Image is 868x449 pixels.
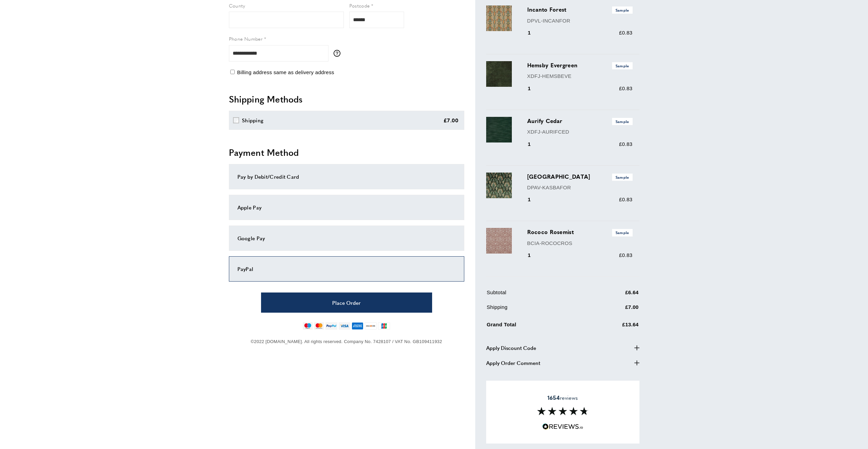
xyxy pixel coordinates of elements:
[261,292,432,313] button: Place Order
[612,174,633,181] span: Sample
[303,322,313,330] img: maestro
[237,203,456,212] div: Apple Pay
[229,146,464,159] h2: Payment Method
[352,322,364,330] img: american-express
[527,183,633,192] p: DPAV-KASBAFOR
[527,17,633,25] p: DPVL-INCANFOR
[527,195,541,204] div: 1
[229,35,263,42] span: Phone Number
[612,62,633,69] span: Sample
[547,394,578,401] span: reviews
[527,173,633,181] h3: [GEOGRAPHIC_DATA]
[334,50,344,57] button: More information
[251,339,442,344] span: ©2022 [DOMAIN_NAME]. All rights reserved. Company No. 7428107 / VAT No. GB109411932
[237,173,456,181] div: Pay by Debit/Credit Card
[229,93,464,105] h2: Shipping Methods
[486,173,512,198] img: Kasbah Forest
[547,394,560,402] strong: 1654
[349,2,370,9] span: Postcode
[443,116,459,124] div: £7.00
[527,128,633,136] p: XDFJ-AURIFCED
[619,141,632,147] span: £0.83
[487,288,584,302] td: Subtotal
[487,319,584,334] td: Grand Total
[527,5,633,14] h3: Incanto Forest
[619,30,632,36] span: £0.83
[486,117,512,142] img: Aurify Cedar
[365,322,377,330] img: discover
[527,29,541,37] div: 1
[237,234,456,242] div: Google Pay
[612,6,633,14] span: Sample
[619,85,632,91] span: £0.83
[486,228,512,254] img: Rococo Rosemist
[619,252,632,258] span: £0.83
[229,2,245,9] span: County
[612,229,633,236] span: Sample
[230,70,235,74] input: Billing address same as delivery address
[325,322,337,330] img: paypal
[487,303,584,316] td: Shipping
[486,5,512,31] img: Incanto Forest
[612,118,633,125] span: Sample
[527,72,633,80] p: XDFJ-HEMSBEVE
[237,265,456,273] div: PayPal
[242,116,263,124] div: Shipping
[527,61,633,69] h3: Hemsby Evergreen
[486,61,512,87] img: Hemsby Evergreen
[486,359,540,367] span: Apply Order Comment
[486,344,536,352] span: Apply Discount Code
[527,228,633,236] h3: Rococo Rosemist
[314,322,324,330] img: mastercard
[619,196,632,202] span: £0.83
[527,84,541,93] div: 1
[378,322,390,330] img: jcb
[527,251,541,259] div: 1
[527,140,541,148] div: 1
[542,423,583,430] img: Reviews.io 5 stars
[339,322,350,330] img: visa
[585,288,638,302] td: £6.64
[237,69,334,75] span: Billing address same as delivery address
[537,407,588,415] img: Reviews section
[527,117,633,125] h3: Aurify Cedar
[527,239,633,247] p: BCIA-ROCOCROS
[585,303,638,316] td: £7.00
[585,319,638,334] td: £13.64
